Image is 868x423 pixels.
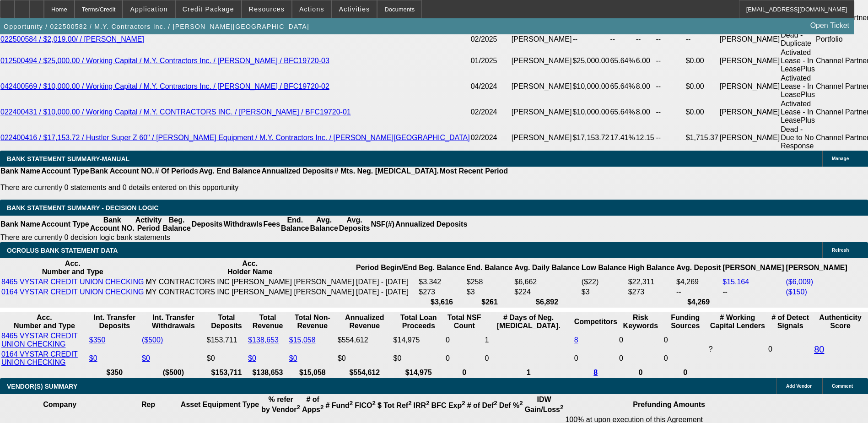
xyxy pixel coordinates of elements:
[439,167,508,176] th: Most Recent Period
[462,400,465,407] sup: 2
[89,336,106,344] a: $350
[1,332,78,348] a: 8465 VYSTAR CREDIT UNION CHECKING
[289,354,297,362] a: $0
[135,216,162,233] th: Activity Period
[656,48,685,74] td: --
[708,313,767,331] th: # Working Capital Lenders
[832,248,849,253] span: Refresh
[418,259,465,277] th: Beg. Balance
[560,404,563,411] sup: 2
[248,368,288,377] th: $138,653
[656,99,685,125] td: --
[609,125,635,151] td: 17.41%
[1,313,88,331] th: Acc. Number and Type
[466,287,513,297] td: $3
[514,259,580,277] th: Avg. Daily Balance
[663,350,707,367] td: 0
[183,5,234,13] span: Credit Package
[574,313,618,331] th: Competitors
[1,350,78,366] a: 0164 VYSTAR CREDIT UNION CHECKING
[676,259,721,277] th: Avg. Deposit
[470,74,511,99] td: 04/2024
[145,287,354,297] td: MY CONTRACTORS INC [PERSON_NAME] [PERSON_NAME]
[511,31,572,48] td: [PERSON_NAME]
[191,216,223,233] th: Deposits
[832,156,849,161] span: Manage
[467,401,497,409] b: # of Def
[572,125,609,151] td: $17,153.72
[656,74,685,99] td: --
[41,167,90,176] th: Account Type
[418,298,465,307] th: $3,616
[0,108,351,116] a: 022400431 / $10,000.00 / Working Capital / M.Y. CONTRACTORS INC. / [PERSON_NAME] / BFC19720-01
[780,31,815,48] td: Dead - Duplicate
[780,74,815,99] td: Activated Lease - In LeasePlus
[141,368,205,377] th: ($500)
[414,401,430,409] b: IRR
[676,298,721,307] th: $4,269
[141,313,205,331] th: Int. Transfer Withdrawals
[7,247,118,254] span: OCROLUS BANK STATEMENT DATA
[663,368,707,377] th: 0
[466,277,513,287] td: $258
[636,31,656,48] td: --
[1,288,144,296] a: 0164 VYSTAR CREDIT UNION CHECKING
[418,277,465,287] td: $3,342
[685,125,719,151] td: $1,715.37
[206,350,247,367] td: $0
[719,48,781,74] td: [PERSON_NAME]
[511,125,572,151] td: [PERSON_NAME]
[574,350,618,367] td: 0
[332,0,377,18] button: Activities
[248,336,279,344] a: $138,653
[141,401,155,408] b: Rep
[519,400,523,407] sup: 2
[636,99,656,125] td: 8.00
[619,313,663,331] th: Risk Keywords
[511,99,572,125] td: [PERSON_NAME]
[289,368,336,377] th: $15,058
[619,368,663,377] th: 0
[249,5,285,13] span: Resources
[609,74,635,99] td: 65.64%
[393,350,444,367] td: $0
[130,5,167,13] span: Application
[43,401,76,408] b: Company
[338,336,392,344] div: $554,612
[377,401,412,409] b: $ Tot Ref
[325,401,353,409] b: # Fund
[685,99,719,125] td: $0.00
[320,404,323,411] sup: 2
[145,259,354,277] th: Acc. Holder Name
[261,396,300,413] b: % refer by Vendor
[719,74,781,99] td: [PERSON_NAME]
[485,331,573,349] td: 1
[485,368,573,377] th: 1
[514,298,580,307] th: $6,892
[514,277,580,287] td: $6,662
[786,288,807,296] a: ($150)
[494,400,497,407] sup: 2
[719,99,781,125] td: [PERSON_NAME]
[199,167,261,176] th: Avg. End Balance
[7,383,77,390] span: VENDOR(S) SUMMARY
[572,31,609,48] td: --
[656,125,685,151] td: --
[628,287,675,297] td: $273
[356,259,417,277] th: Period Begin/End
[0,134,470,141] a: 022400416 / $17,153.72 / Hustler Super Z 60" / [PERSON_NAME] Equipment / M.Y. Contractors Inc. / ...
[431,401,465,409] b: BFC Exp
[356,287,417,297] td: [DATE] - [DATE]
[581,277,627,287] td: ($22)
[722,278,749,286] a: $15,164
[89,313,140,331] th: Int. Transfer Deposits
[0,35,144,43] a: 022500584 / $2,019.00/ / [PERSON_NAME]
[676,277,721,287] td: $4,269
[297,404,300,411] sup: 2
[780,99,815,125] td: Activated Lease - In LeasePlus
[370,216,395,233] th: NSF(#)
[41,216,90,233] th: Account Type
[785,259,847,277] th: [PERSON_NAME]
[633,401,705,408] b: Prefunding Amounts
[609,99,635,125] td: 65.64%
